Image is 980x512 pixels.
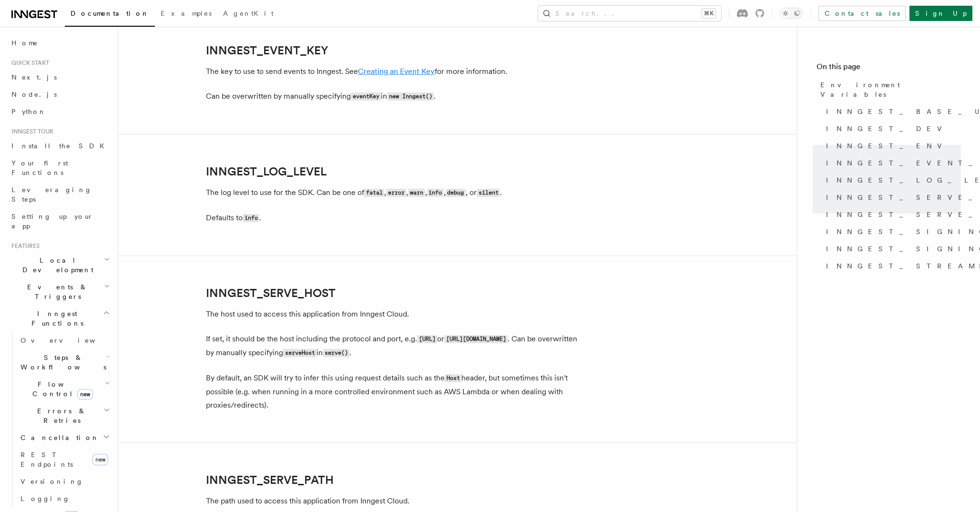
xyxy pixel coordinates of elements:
[17,433,99,442] span: Cancellation
[206,287,336,300] a: INNGEST_SERVE_HOST
[8,282,104,301] span: Events & Triggers
[817,61,961,76] h4: On this page
[8,309,103,328] span: Inngest Functions
[8,154,112,181] a: Your first Functions
[17,402,112,429] button: Errors & Retries
[8,34,112,51] a: Home
[206,332,587,360] p: If set, it should be the host including the protocol and port, e.g. or . Can be overwritten by ma...
[408,189,425,197] code: warn
[17,406,103,425] span: Errors & Retries
[386,189,406,197] code: error
[8,278,112,305] button: Events & Triggers
[161,10,212,17] span: Examples
[206,211,587,225] p: Defaults to .
[17,379,105,399] span: Flow Control
[822,120,961,137] a: INNGEST_DEV
[206,371,587,412] p: By default, an SDK will try to infer this using request details such as the header, but sometimes...
[445,374,461,382] code: Host
[11,38,38,48] span: Home
[17,349,112,376] button: Steps & Workflows
[20,495,70,502] span: Logging
[206,44,328,57] a: INNGEST_EVENT_KEY
[8,181,112,208] a: Leveraging Steps
[65,3,155,27] a: Documentation
[20,478,83,485] span: Versioning
[323,349,349,357] code: serve()
[477,189,500,197] code: silent
[11,142,110,150] span: Install the SDK
[11,73,57,81] span: Next.js
[206,186,587,200] p: The log level to use for the SDK. Can be one of , , , , , or .
[8,208,112,235] a: Setting up your app
[17,429,112,446] button: Cancellation
[364,189,384,197] code: fatal
[77,389,93,399] span: new
[387,92,434,101] code: new Inngest()
[17,376,112,402] button: Flow Controlnew
[20,451,73,468] span: REST Endpoints
[822,206,961,223] a: INNGEST_SERVE_PATH
[826,124,948,133] span: INNGEST_DEV
[822,137,961,154] a: INNGEST_ENV
[20,337,119,344] span: Overview
[206,494,587,508] p: The path used to access this application from Inngest Cloud.
[822,223,961,240] a: INNGEST_SIGNING_KEY
[283,349,316,357] code: serveHost
[8,252,112,278] button: Local Development
[8,242,40,250] span: Features
[358,67,435,76] a: Creating an Event Key
[11,91,57,98] span: Node.js
[444,335,508,343] code: [URL][DOMAIN_NAME]
[223,10,274,17] span: AgentKit
[822,189,961,206] a: INNGEST_SERVE_HOST
[92,454,108,465] span: new
[11,108,46,115] span: Python
[155,3,217,26] a: Examples
[817,76,961,103] a: Environment Variables
[243,214,259,222] code: info
[17,473,112,490] a: Versioning
[17,490,112,507] a: Logging
[351,92,381,101] code: eventKey
[206,307,587,321] p: The host used to access this application from Inngest Cloud.
[8,137,112,154] a: Install the SDK
[818,6,906,21] a: Contact sales
[538,6,721,21] button: Search...⌘K
[826,141,948,151] span: INNGEST_ENV
[822,103,961,120] a: INNGEST_BASE_URL
[206,165,327,178] a: INNGEST_LOG_LEVEL
[17,446,112,473] a: REST Endpointsnew
[417,335,437,343] code: [URL]
[8,332,112,507] div: Inngest Functions
[822,257,961,275] a: INNGEST_STREAMING
[206,65,587,78] p: The key to use to send events to Inngest. See for more information.
[822,154,961,172] a: INNGEST_EVENT_KEY
[206,90,587,103] p: Can be overwritten by manually specifying in .
[8,59,49,67] span: Quick start
[780,8,803,19] button: Toggle dark mode
[71,10,149,17] span: Documentation
[822,240,961,257] a: INNGEST_SIGNING_KEY_FALLBACK
[427,189,444,197] code: info
[11,186,92,203] span: Leveraging Steps
[822,172,961,189] a: INNGEST_LOG_LEVEL
[446,189,466,197] code: debug
[217,3,279,26] a: AgentKit
[17,332,112,349] a: Overview
[8,69,112,86] a: Next.js
[8,86,112,103] a: Node.js
[11,159,68,176] span: Your first Functions
[909,6,972,21] a: Sign Up
[8,305,112,332] button: Inngest Functions
[702,9,715,18] kbd: ⌘K
[8,128,53,135] span: Inngest tour
[11,213,93,230] span: Setting up your app
[8,256,104,275] span: Local Development
[17,353,106,372] span: Steps & Workflows
[820,80,961,99] span: Environment Variables
[206,473,334,487] a: INNGEST_SERVE_PATH
[8,103,112,120] a: Python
